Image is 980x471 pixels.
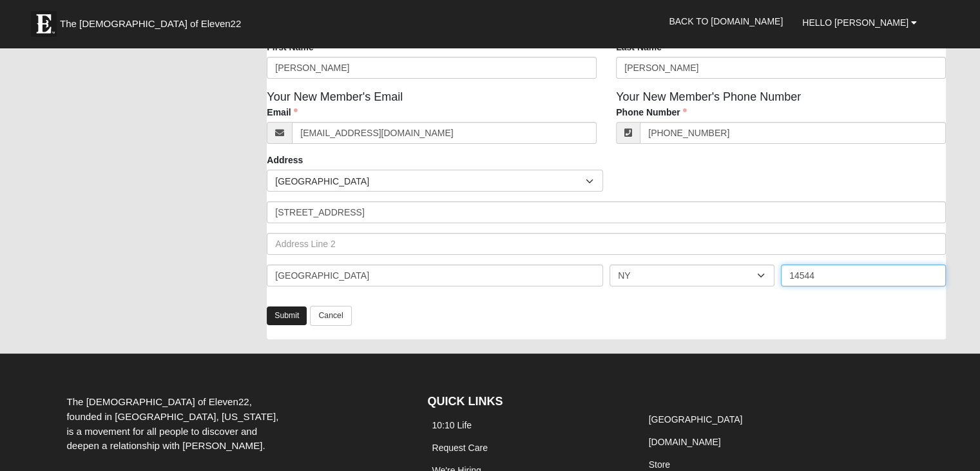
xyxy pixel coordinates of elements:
[267,265,603,286] input: City
[267,106,297,119] label: Email
[257,23,606,88] div: Your New Member's Name
[275,170,586,192] span: [GEOGRAPHIC_DATA]
[24,5,282,37] a: The [DEMOGRAPHIC_DATA] of Eleven22
[427,395,624,409] h4: QUICK LINKS
[432,443,487,453] a: Request Care
[649,414,743,425] a: [GEOGRAPHIC_DATA]
[267,154,303,166] label: Address
[432,420,472,430] a: 10:10 Life
[267,233,946,255] input: Address Line 2
[267,306,307,325] a: Submit
[616,106,687,119] label: Phone Number
[802,17,908,28] span: Hello [PERSON_NAME]
[606,23,956,88] div: Your New Member's Last Name
[267,201,946,223] input: Address Line 1
[257,88,606,154] div: Your New Member's Email
[310,306,351,326] a: Cancel
[793,6,927,39] a: Hello [PERSON_NAME]
[31,11,57,37] img: Eleven22 logo
[606,88,956,154] div: Your New Member's Phone Number
[649,437,721,447] a: [DOMAIN_NAME]
[659,5,793,37] a: Back to [DOMAIN_NAME]
[781,265,946,286] input: Zip
[60,17,241,30] span: The [DEMOGRAPHIC_DATA] of Eleven22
